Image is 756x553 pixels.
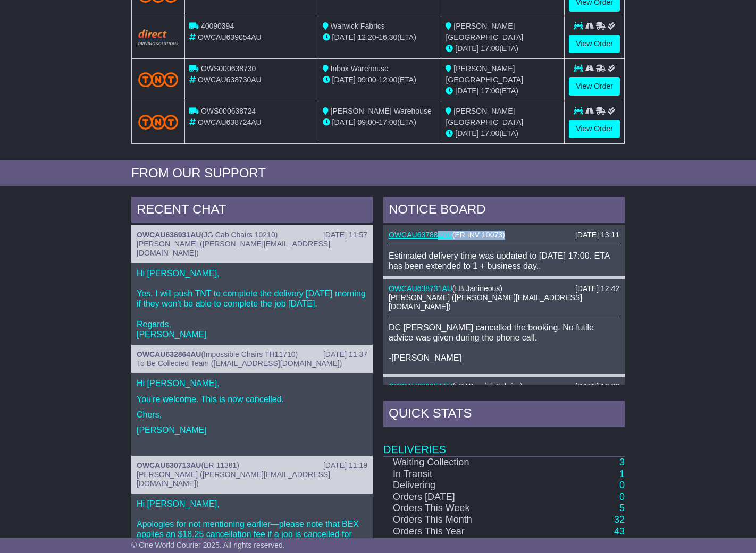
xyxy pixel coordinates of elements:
td: Orders This Week [383,503,535,514]
span: [PERSON_NAME] ([PERSON_NAME][EMAIL_ADDRESS][DOMAIN_NAME]) [137,470,330,488]
p: [PERSON_NAME] [137,425,367,435]
div: ( ) [389,382,619,391]
a: 0 [619,537,625,548]
td: Delivering [383,480,535,491]
span: 12:20 [358,33,376,41]
td: In Transit [383,469,535,480]
span: [DATE] [455,44,478,53]
a: OWCAU632864AU [137,350,201,359]
span: [DATE] [332,118,356,126]
span: © One World Courier 2025. All rights reserved. [131,541,285,549]
div: Quick Stats [383,401,625,429]
td: Orders This Year [383,526,535,538]
div: [DATE] 11:57 [323,231,367,240]
span: 17:00 [481,44,499,53]
span: OWCAU639054AU [198,33,262,41]
a: OWCAU638731AU [389,284,452,293]
div: [DATE] 11:37 [323,350,367,359]
span: ER 11381 [204,461,237,470]
span: LB Janineous [455,284,500,293]
a: View Order [569,77,620,96]
span: ER INV 10073 [455,231,503,239]
span: [PERSON_NAME] ([PERSON_NAME][EMAIL_ADDRESS][DOMAIN_NAME]) [137,240,330,257]
span: [PERSON_NAME] Warehouse [331,107,432,115]
div: [DATE] 11:19 [323,461,367,470]
div: NOTICE BOARD [383,197,625,225]
div: ( ) [137,350,367,359]
td: Orders [DATE] [383,491,535,503]
a: 5 [619,503,625,513]
div: - (ETA) [323,117,437,128]
span: [PERSON_NAME][GEOGRAPHIC_DATA] [446,64,523,84]
a: 0 [619,491,625,502]
span: OWS000638724 [201,107,256,115]
td: Waiting Collection [383,456,535,469]
div: (ETA) [446,86,560,97]
span: 17:00 [379,118,397,126]
div: (ETA) [446,128,560,139]
span: Inbox Warehouse [331,64,389,73]
span: [DATE] [332,33,356,41]
span: [PERSON_NAME] ([PERSON_NAME][EMAIL_ADDRESS][DOMAIN_NAME]) [389,293,582,311]
div: ( ) [389,284,619,293]
span: [DATE] [332,75,356,84]
span: Warwick Fabrics [331,22,385,30]
span: [DATE] [455,87,478,95]
a: 1 [619,469,625,479]
span: [PERSON_NAME][GEOGRAPHIC_DATA] [446,22,523,41]
div: [DATE] 13:11 [575,231,619,240]
div: - (ETA) [323,74,437,86]
span: 09:00 [358,118,376,126]
div: Estimated delivery time was updated to [DATE] 17:00. ETA has been extended to 1 + business day.. [389,251,619,271]
span: [PERSON_NAME] [GEOGRAPHIC_DATA] [446,107,523,126]
a: OWCAU639054AU [389,382,452,390]
div: [DATE] 12:22 [575,382,619,391]
a: View Order [569,35,620,53]
img: TNT_Domestic.png [138,72,178,87]
a: OWCAU630713AU [137,461,201,470]
p: Hi [PERSON_NAME], [137,378,367,388]
div: (ETA) [446,43,560,54]
a: 43 [614,526,625,537]
div: ( ) [389,231,619,240]
span: 17:00 [481,87,499,95]
span: [DATE] [455,129,478,138]
div: [DATE] 12:42 [575,284,619,293]
span: 40090394 [201,22,234,30]
span: OWS000638730 [201,64,256,73]
a: 32 [614,514,625,525]
a: OWCAU636931AU [137,231,201,239]
td: Deliveries [383,429,625,456]
span: Impossible Chairs TH11710 [204,350,296,359]
p: You're welcome. This is now cancelled. [137,394,367,404]
td: Orders This Month [383,514,535,526]
p: Hi [PERSON_NAME], Yes, I will push TNT to complete the delivery [DATE] morning if they won't be a... [137,268,367,339]
span: LB Warwick Fabrics [455,382,520,390]
a: 0 [619,480,625,490]
span: OWCAU638730AU [198,75,262,84]
td: Orders Last Year [383,537,535,549]
span: JG Cab Chairs 10210 [204,231,275,239]
p: DC [PERSON_NAME] cancelled the booking. No futile advice was given during the phone call. -[PERSO... [389,322,619,363]
div: ( ) [137,461,367,470]
div: FROM OUR SUPPORT [131,166,625,181]
div: ( ) [137,231,367,240]
a: 3 [619,457,625,467]
span: 16:30 [379,33,397,41]
span: To Be Collected Team ([EMAIL_ADDRESS][DOMAIN_NAME]) [137,359,342,368]
img: TNT_Domestic.png [138,115,178,129]
span: 17:00 [481,129,499,138]
a: OWCAU637882AU [389,231,452,239]
img: Direct.png [138,29,178,45]
span: 12:00 [379,75,397,84]
div: - (ETA) [323,32,437,43]
p: Chers, [137,410,367,420]
div: RECENT CHAT [131,197,373,225]
span: OWCAU638724AU [198,118,262,126]
span: 09:00 [358,75,376,84]
a: View Order [569,120,620,138]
